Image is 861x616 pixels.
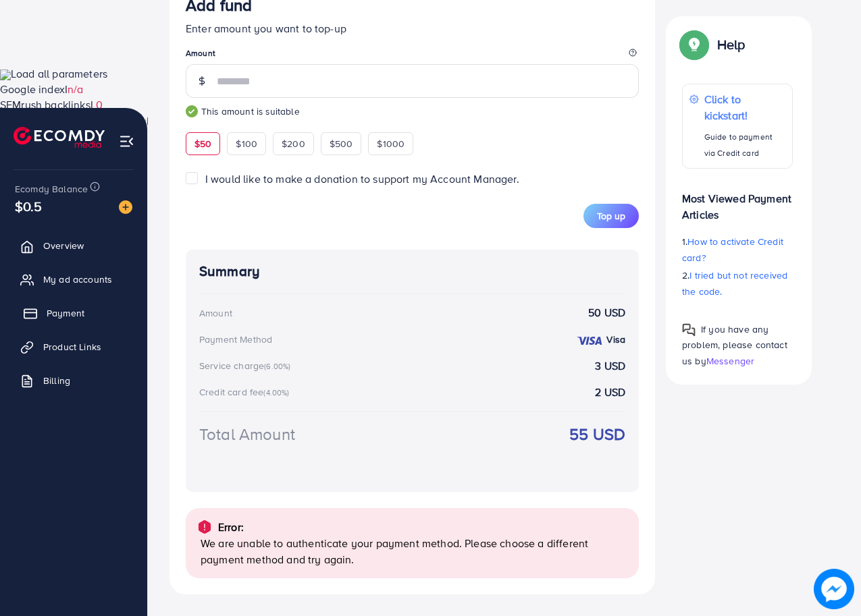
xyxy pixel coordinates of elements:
a: Overview [10,232,137,259]
p: Click to kickstart! [704,91,785,123]
a: My ad accounts [10,266,137,293]
img: alert [197,519,213,535]
span: I would like to make a donation to support my Account Manager. [205,171,519,186]
span: $0.5 [15,196,43,216]
img: image [119,200,132,214]
img: logo [14,127,105,148]
span: Overview [43,239,84,252]
small: (6.00%) [264,361,290,372]
img: credit [576,335,603,346]
span: I [65,82,68,96]
img: guide [186,105,198,117]
strong: 50 USD [588,305,625,320]
span: $1000 [377,137,405,150]
div: Total Amount [199,422,295,446]
small: (4.00%) [263,387,289,398]
img: Popup guide [682,323,696,337]
small: This amount is suitable [186,105,639,118]
span: Product Links [43,340,101,354]
a: 0 [96,97,103,112]
span: Billing [43,374,70,387]
span: $50 [194,137,211,150]
button: Top up [583,204,639,228]
div: Payment Method [199,333,272,346]
span: Messenger [706,354,754,367]
div: Service charge [199,359,294,372]
img: Popup guide [682,32,706,57]
img: menu [119,134,134,149]
div: Amount [199,306,232,320]
legend: Amount [186,47,639,64]
strong: 3 USD [595,358,625,374]
strong: Visa [606,333,625,346]
span: Top up [597,209,625,223]
div: Credit card fee [199,385,294,399]
span: Payment [47,306,84,320]
p: We are unable to authenticate your payment method. Please choose a different payment method and t... [201,535,628,567]
p: Error: [218,519,244,535]
a: Payment [10,300,137,327]
span: I tried but not received the code. [682,269,787,298]
span: $100 [236,137,257,150]
p: 2. [682,267,793,300]
a: n/a [68,82,83,96]
p: Most Viewed Payment Articles [682,179,793,223]
h4: Summary [199,263,625,280]
strong: 55 USD [569,422,625,446]
span: My ad accounts [43,273,112,286]
span: Ecomdy Balance [15,182,88,196]
img: image [818,573,850,605]
a: Product Links [10,333,137,360]
span: If you have any problem, please contact us by [682,323,787,367]
span: How to activate Credit card? [682,235,783,264]
a: Billing [10,367,137,394]
p: Help [717,36,746,53]
span: $200 [282,137,305,150]
p: 1. [682,233,793,266]
span: $500 [330,137,353,150]
strong: 2 USD [595,385,625,400]
span: L [90,97,96,112]
p: Enter amount you want to top-up [186,20,639,36]
p: Guide to payment via Credit card [704,129,785,161]
span: Load all parameters [11,66,107,81]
